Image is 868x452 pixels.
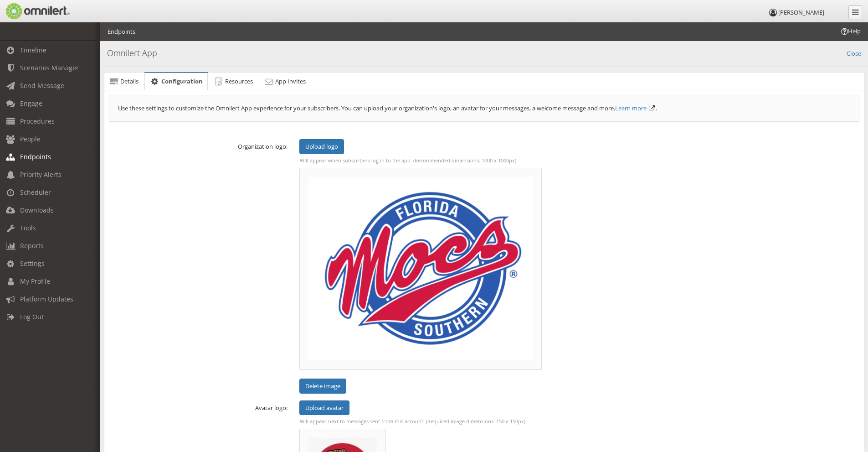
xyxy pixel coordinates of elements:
a: Resources [209,73,258,91]
label: Organization logo: [103,139,293,151]
div: Use these settings to customize the Omnilert App experience for your subscribers. You can upload ... [109,95,859,122]
span: Upload logo [305,142,338,151]
span: Endpoints [20,152,51,161]
span: Downloads [20,206,54,214]
span: Log Out [20,312,44,321]
p: Will appear when subscribers log in to the app. (Recommended dimensions: 1000 x 1000px) [299,157,542,164]
span: Engage [20,99,42,108]
a: Details [104,73,144,91]
span: Help [21,6,39,15]
a: Close [847,47,861,58]
span: Help [840,27,861,36]
a: App Invites [259,73,311,91]
span: [PERSON_NAME] [778,8,824,16]
span: Upload avatar [305,404,344,412]
img: 6307a184e57f6 [308,177,533,360]
span: Priority Alerts [20,170,62,179]
span: Configuration [161,77,203,85]
span: App Invites [275,77,306,85]
span: Send Message [20,81,64,90]
span: Timeline [20,46,46,54]
span: Scheduler [20,188,51,197]
span: Platform Updates [20,295,73,303]
button: Delete image [299,379,346,394]
span: Resources [225,77,253,85]
li: Endpoints [108,27,135,36]
a: Learn more [615,104,647,112]
span: Scenarios Manager [20,63,79,72]
span: Tools [20,223,36,232]
span: Reports [20,241,44,250]
img: Omnilert [5,3,70,19]
a: Collapse Menu [848,5,862,19]
span: Procedures [20,117,55,125]
h4: Omnilert App [107,47,861,59]
a: Configuration [144,73,207,91]
span: Details [120,77,139,85]
span: People [20,135,41,143]
p: Will appear next to messages sent from this account. (Required image dimensions: 150 x 150px) [299,418,542,425]
span: Settings [20,259,45,268]
label: Avatar logo: [103,400,293,412]
span: My Profile [20,277,50,286]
